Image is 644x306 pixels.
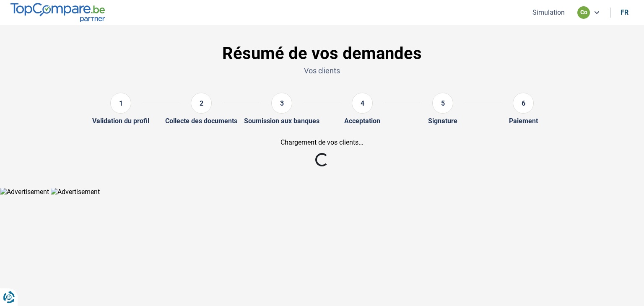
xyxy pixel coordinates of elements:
div: fr [621,8,628,16]
button: Simulation [530,8,567,17]
img: Advertisement [51,188,100,196]
h1: Résumé de vos demandes [50,44,594,64]
div: 5 [432,93,453,114]
div: 1 [110,93,131,114]
div: Signature [428,117,457,125]
div: 2 [191,93,212,114]
div: Paiement [509,117,538,125]
div: 4 [352,93,373,114]
div: 6 [513,93,534,114]
div: co [577,6,590,19]
img: TopCompare.be [10,3,105,22]
div: Chargement de vos clients... [50,138,594,146]
div: Acceptation [344,117,380,125]
div: Validation du profil [92,117,149,125]
div: Soumission aux banques [244,117,319,125]
div: 3 [271,93,292,114]
p: Vos clients [50,65,594,76]
div: Collecte des documents [165,117,237,125]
